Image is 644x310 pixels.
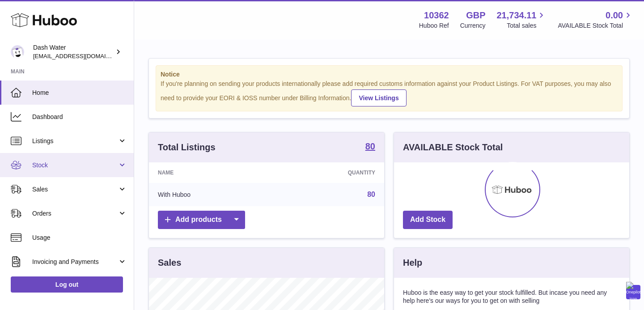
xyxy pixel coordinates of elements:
[460,21,486,30] div: Currency
[403,289,620,306] p: Huboo is the easy way to get your stock fulfilled. But incase you need any help here's our ways f...
[32,185,118,194] span: Sales
[149,183,273,206] td: With Huboo
[149,162,273,183] th: Name
[32,234,127,242] span: Usage
[33,52,131,59] span: [EMAIL_ADDRESS][DOMAIN_NAME]
[367,191,375,198] a: 80
[606,9,623,21] span: 0.00
[365,142,375,153] a: 80
[424,9,449,21] strong: 10362
[351,89,406,106] a: View Listings
[32,113,127,121] span: Dashboard
[403,211,453,229] a: Add Stock
[11,45,24,59] img: bea@dash-water.com
[158,257,181,269] h3: Sales
[161,80,618,106] div: If you're planning on sending your products internationally please add required customs informati...
[419,21,449,30] div: Huboo Ref
[558,9,633,30] a: 0.00 AVAILABLE Stock Total
[365,142,375,151] strong: 80
[32,89,127,97] span: Home
[496,9,547,30] a: 21,734.11 Total sales
[403,257,422,269] h3: Help
[507,21,547,30] span: Total sales
[158,211,245,229] a: Add products
[403,141,503,153] h3: AVAILABLE Stock Total
[32,161,118,170] span: Stock
[32,258,118,266] span: Invoicing and Payments
[32,137,118,145] span: Listings
[161,70,618,79] strong: Notice
[11,276,123,293] a: Log out
[32,209,118,218] span: Orders
[273,162,384,183] th: Quantity
[158,141,216,153] h3: Total Listings
[496,9,536,21] span: 21,734.11
[558,21,633,30] span: AVAILABLE Stock Total
[466,9,485,21] strong: GBP
[33,43,114,60] div: Dash Water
